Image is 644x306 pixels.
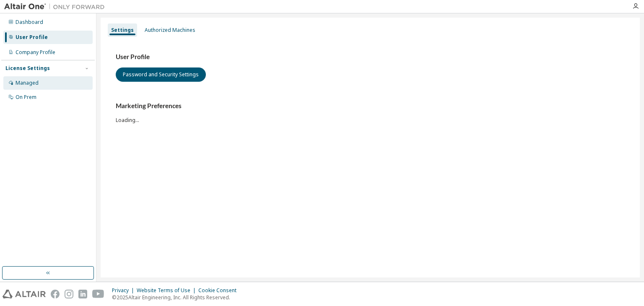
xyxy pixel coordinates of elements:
[51,290,60,298] img: facebook.svg
[16,80,39,86] div: Managed
[16,49,55,56] div: Company Profile
[5,65,50,72] div: License Settings
[78,290,87,298] img: linkedin.svg
[116,102,625,123] div: Loading...
[92,290,104,298] img: youtube.svg
[137,287,198,294] div: Website Terms of Use
[111,27,134,34] div: Settings
[16,19,43,26] div: Dashboard
[112,294,241,301] p: © 2025 Altair Engineering, Inc. All Rights Reserved.
[112,287,137,294] div: Privacy
[16,34,48,41] div: User Profile
[3,290,46,298] img: altair_logo.svg
[4,3,109,11] img: Altair One
[116,102,625,110] h3: Marketing Preferences
[116,53,625,61] h3: User Profile
[65,290,73,298] img: instagram.svg
[145,27,195,34] div: Authorized Machines
[116,67,206,82] button: Password and Security Settings
[16,94,36,101] div: On Prem
[198,287,241,294] div: Cookie Consent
